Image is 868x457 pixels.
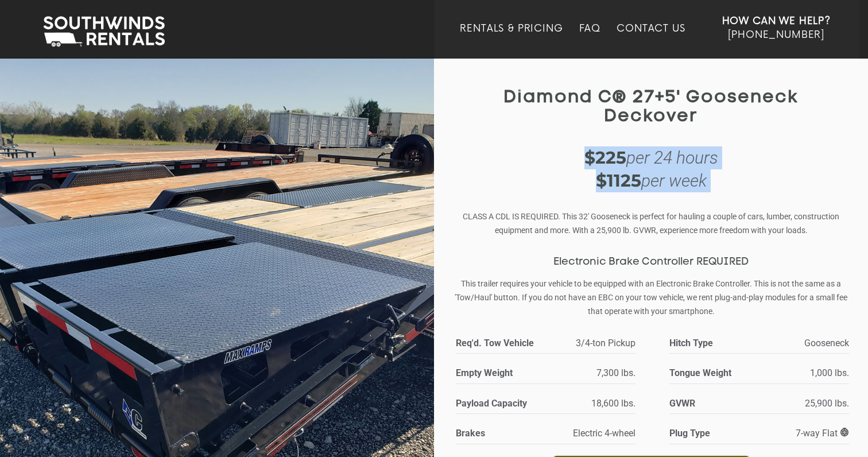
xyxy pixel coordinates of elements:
strong: Plug Type [669,425,754,441]
span: 18,600 lbs. [591,398,635,409]
span: 25,900 lbs. [805,398,849,409]
span: 1,000 lbs. [810,367,849,378]
span: 7,300 lbs. [596,367,635,378]
a: Rentals & Pricing [460,23,563,59]
span: Electric 4-wheel [573,428,635,439]
a: Contact Us [617,23,685,59]
span: 3/4-ton Pickup [576,338,635,348]
strong: GVWR [669,396,754,411]
img: Southwinds Rentals Logo [37,14,170,49]
strong: How Can We Help? [722,16,831,27]
span: [PHONE_NUMBER] [728,29,824,41]
a: How Can We Help? [PHONE_NUMBER] [722,14,831,50]
strong: Payload Capacity [456,396,540,411]
span: Gooseneck [804,338,849,348]
p: CLASS A CDL IS REQUIRED. This 32' Gooseneck is perfect for hauling a couple of cars, lumber, cons... [454,210,848,237]
strong: $225 [584,147,626,168]
p: This trailer requires your vehicle to be equipped with an Electronic Brake Controller. This is no... [454,277,848,318]
strong: Tongue Weight [669,365,754,381]
h3: Electronic Brake Controller REQUIRED [454,257,848,268]
span: 7-way Flat [796,428,849,439]
div: per 24 hours per week [454,146,848,192]
strong: Empty Weight [456,365,540,381]
strong: Brakes [456,425,540,441]
strong: $1125 [596,170,641,191]
a: FAQ [579,23,601,59]
strong: Hitch Type [669,335,772,351]
strong: Req'd. Tow Vehicle [456,335,558,351]
h1: Diamond C® 27+5' Gooseneck Deckover [454,88,848,126]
